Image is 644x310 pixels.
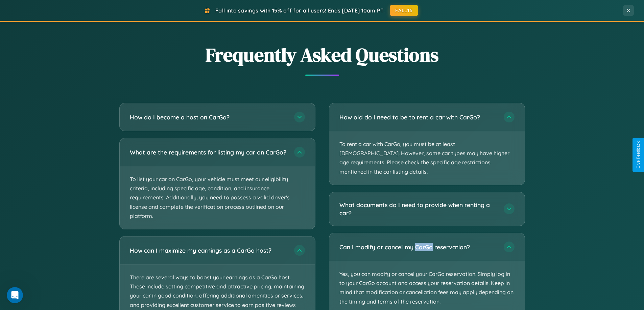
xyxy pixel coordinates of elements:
h3: How can I maximize my earnings as a CarGo host? [130,246,287,255]
button: FALL15 [390,5,418,16]
h3: Can I modify or cancel my CarGo reservation? [339,243,497,251]
p: To list your car on CarGo, your vehicle must meet our eligibility criteria, including specific ag... [120,166,315,229]
h2: Frequently Asked Questions [119,42,525,68]
p: To rent a car with CarGo, you must be at least [DEMOGRAPHIC_DATA]. However, some car types may ha... [329,131,525,185]
h3: How old do I need to be to rent a car with CarGo? [339,113,497,121]
span: Fall into savings with 15% off for all users! Ends [DATE] 10am PT. [215,7,385,14]
h3: How do I become a host on CarGo? [130,113,287,121]
h3: What documents do I need to provide when renting a car? [339,201,497,217]
div: Give Feedback [636,141,641,169]
iframe: Intercom live chat [7,287,23,303]
h3: What are the requirements for listing my car on CarGo? [130,148,287,157]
